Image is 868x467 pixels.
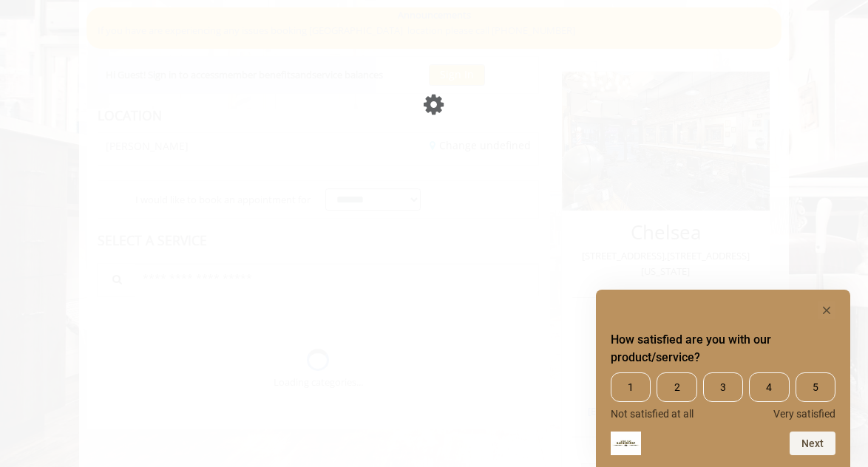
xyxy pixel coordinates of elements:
span: 5 [796,372,835,402]
span: Not satisfied at all [611,408,694,420]
span: Very satisfied [773,408,835,420]
button: Hide survey [818,301,835,319]
span: 1 [611,372,651,402]
button: Next question [790,432,835,455]
div: How satisfied are you with our product/service? Select an option from 1 to 5, with 1 being Not sa... [611,301,835,455]
span: 3 [703,372,743,402]
h2: How satisfied are you with our product/service? Select an option from 1 to 5, with 1 being Not sa... [611,331,835,367]
div: How satisfied are you with our product/service? Select an option from 1 to 5, with 1 being Not sa... [611,372,835,420]
span: 2 [657,372,696,402]
span: 4 [749,372,789,402]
